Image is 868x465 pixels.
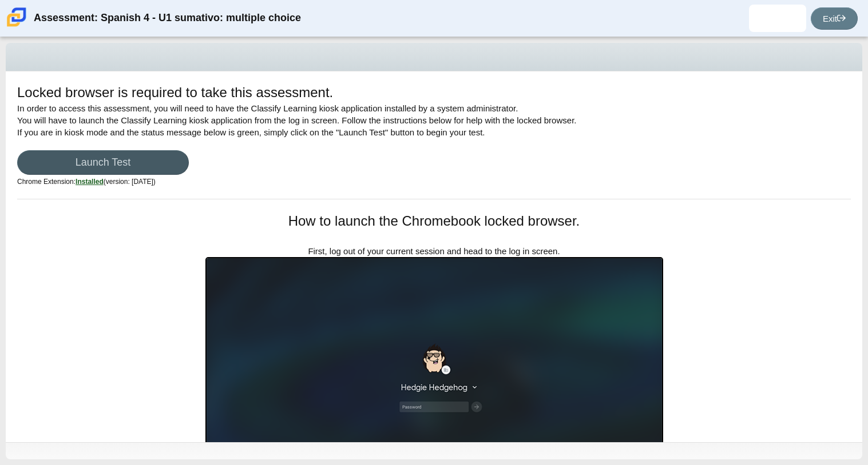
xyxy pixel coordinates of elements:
a: Carmen School of Science & Technology [5,21,29,31]
span: (version: [DATE]) [76,178,156,186]
div: Assessment: Spanish 4 - U1 sumativo: multiple choice [34,5,301,32]
a: Launch Test [17,150,189,175]
div: In order to access this assessment, you will need to have the Classify Learning kiosk application... [17,83,851,199]
img: andre.monge.LjsFwb [768,9,787,27]
u: Installed [76,178,104,186]
a: Exit [811,7,858,30]
img: Carmen School of Science & Technology [5,5,29,29]
h1: Locked browser is required to take this assessment. [17,83,333,102]
small: Chrome Extension: [17,178,156,186]
h1: How to launch the Chromebook locked browser. [205,211,663,231]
